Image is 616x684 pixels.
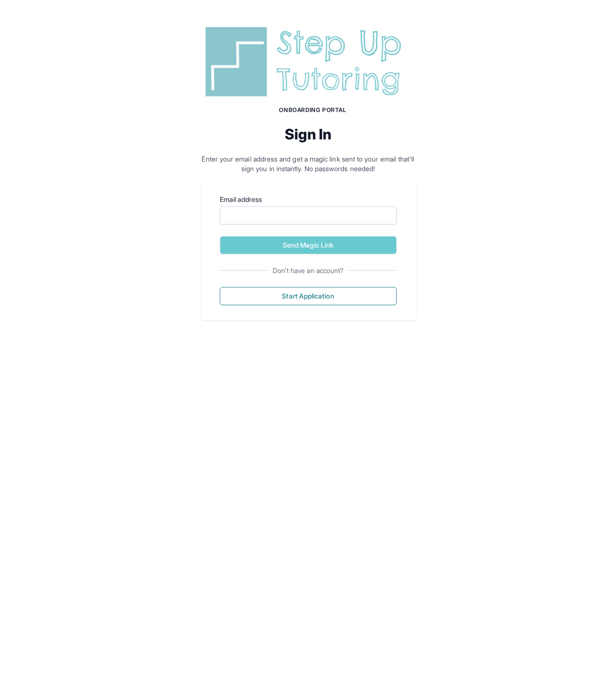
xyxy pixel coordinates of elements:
[201,23,416,100] img: Step Up Tutoring horizontal logo
[220,195,397,204] label: Email address
[220,287,397,305] button: Start Application
[269,266,348,275] span: Don't have an account?
[220,236,397,254] button: Send Magic Link
[201,125,416,143] h2: Sign In
[210,106,416,114] h1: Onboarding Portal
[201,154,416,174] p: Enter your email address and get a magic link sent to your email that'll sign you in instantly. N...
